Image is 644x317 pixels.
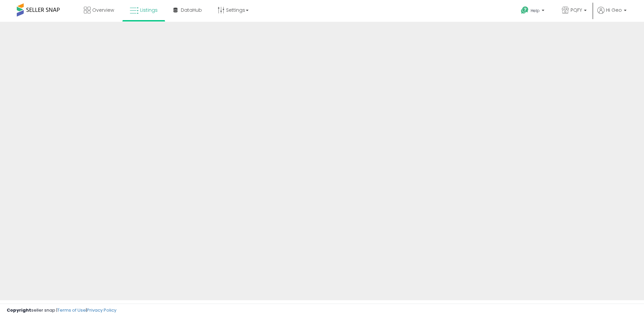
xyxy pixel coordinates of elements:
span: PQFY [571,7,582,13]
a: Help [516,1,551,22]
span: Listings [140,7,158,13]
span: Hi Geo [606,7,622,13]
span: Overview [92,7,114,13]
span: DataHub [181,7,202,13]
span: Help [531,8,540,13]
a: Hi Geo [597,7,627,22]
i: Get Help [521,6,529,14]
